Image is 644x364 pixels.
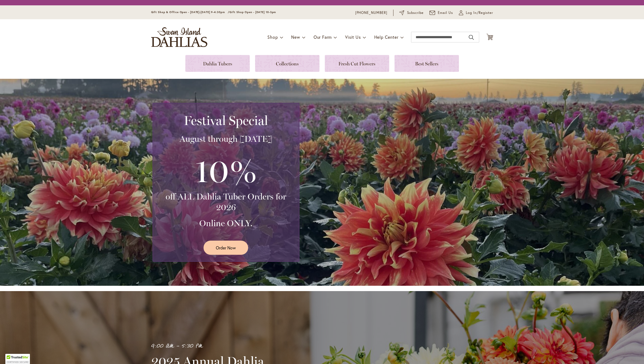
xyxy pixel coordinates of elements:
span: Our Farm [314,34,332,40]
span: Gift Shop & Office Open - [DATE]-[DATE] 9-4:30pm / [151,10,230,14]
span: Help Center [374,34,399,40]
span: Gift Shop Open - [DATE] 10-3pm [229,10,276,14]
h3: off ALL Dahlia Tuber Orders for 2026 [159,191,292,213]
a: Log In/Register [459,10,493,15]
button: Search [469,33,474,42]
span: Shop [267,34,278,40]
h2: Festival Special [159,113,292,128]
a: Order Now [204,241,248,255]
span: Log In/Register [466,10,493,15]
p: 9:00 AM - 5:30 PM [151,342,298,351]
a: [PHONE_NUMBER] [355,10,388,15]
span: Order Now [216,245,236,251]
h3: August through [DATE] [159,134,292,144]
span: Subscribe [407,10,424,15]
span: New [291,34,300,40]
a: Subscribe [399,10,424,15]
span: Email Us [438,10,453,15]
span: Visit Us [345,34,361,40]
h3: 10% [159,150,292,191]
a: store logo [151,27,207,47]
a: Email Us [430,10,453,15]
h3: Online ONLY. [159,218,292,229]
